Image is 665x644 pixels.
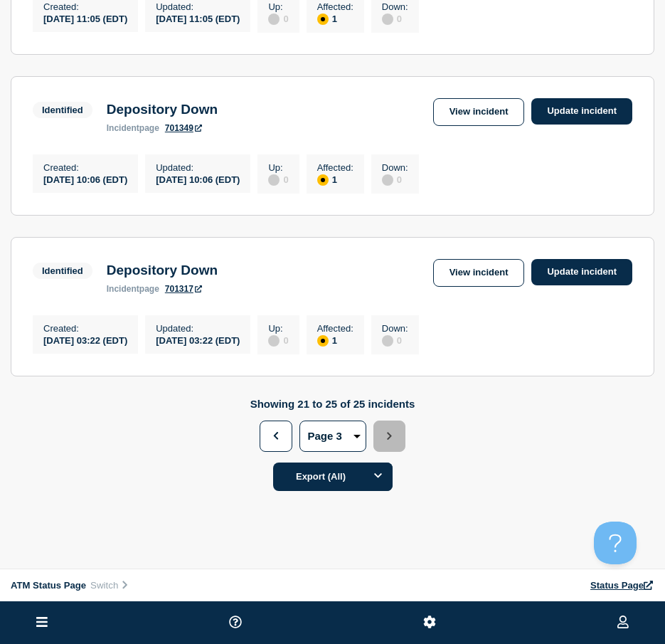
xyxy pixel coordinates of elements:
[11,580,86,591] span: ATM Status Page
[43,173,127,185] div: [DATE] 10:06 (EDT)
[107,123,159,133] p: page
[268,1,288,12] p: Up :
[382,334,408,347] div: 0
[382,14,393,25] div: disabled
[268,335,280,347] div: disabled
[156,1,240,12] p: Updated :
[364,463,393,491] button: Options
[317,174,329,186] div: affected
[156,323,240,334] p: Updated :
[268,12,288,25] div: 0
[594,522,637,564] iframe: Help Scout Beacon - Open
[382,1,408,12] p: Down :
[107,284,159,294] p: page
[273,463,393,491] button: Export (All)
[317,12,353,25] div: 1
[268,14,280,25] div: disabled
[43,1,127,12] p: Created :
[382,162,408,173] p: Down :
[268,173,288,186] div: 0
[33,102,92,118] span: Identified
[531,98,632,125] a: Update incident
[382,12,408,25] div: 0
[268,334,288,347] div: 0
[43,162,127,173] p: Created :
[43,323,127,334] p: Created :
[317,334,353,347] div: 1
[165,284,202,294] a: 701317
[156,173,240,185] div: [DATE] 10:06 (EDT)
[107,102,218,117] h3: Depository Down
[317,14,329,25] div: affected
[317,162,353,173] p: Affected :
[268,323,288,334] p: Up :
[33,263,92,279] span: Identified
[382,335,393,347] div: disabled
[317,1,353,12] p: Affected :
[156,334,240,346] div: [DATE] 03:22 (EDT)
[268,162,288,173] p: Up :
[268,174,280,186] div: disabled
[317,335,329,347] div: affected
[433,98,525,126] a: View incident
[317,173,353,186] div: 1
[43,12,127,24] div: [DATE] 11:05 (EDT)
[165,123,202,133] a: 701349
[250,398,415,410] p: Showing 21 to 25 of 25 incidents
[531,259,632,285] a: Update incident
[382,174,393,186] div: disabled
[107,284,139,294] span: incident
[156,162,240,173] p: Updated :
[382,323,408,334] p: Down :
[156,12,240,24] div: [DATE] 11:05 (EDT)
[43,334,127,346] div: [DATE] 03:22 (EDT)
[590,580,654,591] a: Status Page
[317,323,353,334] p: Affected :
[433,259,525,287] a: View incident
[107,263,218,278] h3: Depository Down
[86,579,134,591] button: Switch
[382,173,408,186] div: 0
[107,123,139,133] span: incident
